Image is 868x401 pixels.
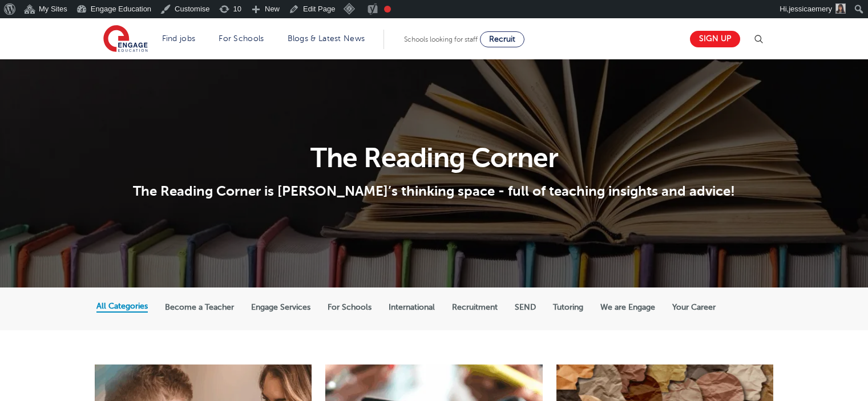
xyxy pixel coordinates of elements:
a: Find jobs [162,34,196,43]
a: For Schools [219,34,264,43]
div: Focus keyphrase not set [384,6,391,13]
label: Your Career [672,302,716,313]
label: Engage Services [251,302,310,313]
label: SEND [515,302,536,313]
span: Schools looking for staff [404,35,478,43]
label: Become a Teacher [165,302,234,313]
label: For Schools [328,302,372,313]
label: We are Engage [600,302,655,313]
span: Recruit [489,35,515,43]
a: Blogs & Latest News [288,34,365,43]
p: The Reading Corner is [PERSON_NAME]’s thinking space - full of teaching insights and advice! [96,183,772,200]
span: jessicaemery [789,5,832,13]
label: Recruitment [452,302,498,313]
label: Tutoring [553,302,583,313]
h1: The Reading Corner [96,144,772,172]
a: Sign up [690,31,740,47]
a: Recruit [480,31,524,47]
img: Engage Education [103,25,148,54]
label: International [389,302,435,313]
label: All Categories [96,301,148,311]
